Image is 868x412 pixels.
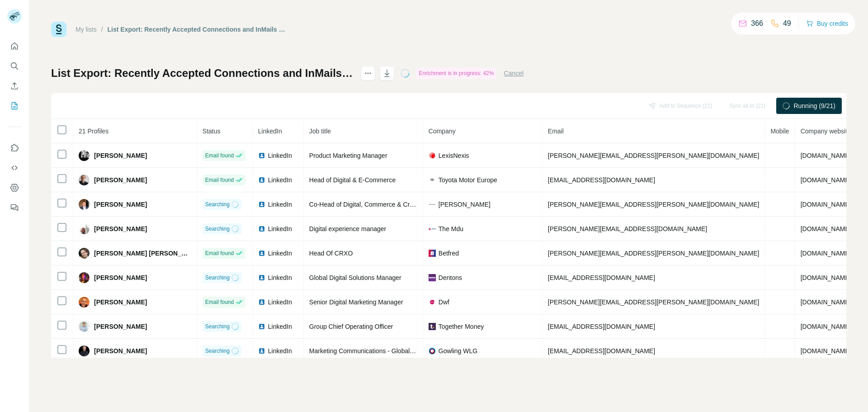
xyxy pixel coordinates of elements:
span: LinkedIn [268,322,292,331]
span: [PERSON_NAME][EMAIL_ADDRESS][PERSON_NAME][DOMAIN_NAME] [548,298,759,306]
span: Searching [205,347,230,355]
span: Betfred [439,249,459,258]
span: [PERSON_NAME] [94,346,147,355]
span: Running (9/21) [793,101,835,110]
img: company-logo [429,323,436,330]
span: Senior Digital Marketing Manager [309,298,403,306]
span: Global Digital Solutions Manager [309,274,401,281]
span: Toyota Motor Europe [439,175,497,185]
span: [PERSON_NAME] [94,298,147,307]
span: [DOMAIN_NAME] [801,250,851,257]
span: [DOMAIN_NAME] [801,323,851,330]
p: 366 [751,18,763,29]
img: LinkedIn logo [258,152,265,159]
span: Gowling WLG [439,346,477,355]
span: [PERSON_NAME][EMAIL_ADDRESS][DOMAIN_NAME] [548,225,707,232]
span: [DOMAIN_NAME] [801,274,851,281]
span: Company website [801,128,851,135]
span: [PERSON_NAME] [94,322,147,331]
button: Use Surfe on LinkedIn [7,140,22,156]
p: 49 [783,18,791,29]
button: Feedback [7,199,22,216]
div: Enrichment is in progress: 42% [416,68,496,79]
img: LinkedIn logo [258,225,265,232]
img: company-logo [429,250,436,257]
span: [DOMAIN_NAME] [801,152,851,159]
li: / [101,25,103,34]
span: Marketing Communications - Global IP [309,347,418,355]
img: company-logo [429,201,436,208]
span: Email [548,128,564,135]
span: Searching [205,274,230,282]
img: LinkedIn logo [258,176,265,184]
span: Co-Head of Digital, Commerce & Creative [309,201,427,208]
button: My lists [7,98,22,114]
span: [PERSON_NAME] [94,175,147,185]
span: LinkedIn [258,128,282,135]
span: Searching [205,200,230,208]
span: LinkedIn [268,346,292,355]
span: [PERSON_NAME][EMAIL_ADDRESS][PERSON_NAME][DOMAIN_NAME] [548,250,759,257]
span: Searching [205,322,230,331]
span: Email found [205,249,234,257]
span: Head of Digital & E-Commerce [309,176,396,184]
span: [EMAIL_ADDRESS][DOMAIN_NAME] [548,347,655,355]
img: Avatar [79,321,90,332]
span: [DOMAIN_NAME] [801,298,851,306]
span: Email found [205,298,234,306]
img: company-logo [429,225,436,232]
span: [DOMAIN_NAME] [801,201,851,208]
button: Use Surfe API [7,160,22,176]
img: Avatar [79,223,90,234]
div: List Export: Recently Accepted Connections and InMails - [DATE] 10:23 [108,25,287,34]
img: company-logo [429,274,436,281]
span: Head Of CRXO [309,250,353,257]
span: Mobile [770,128,789,135]
img: Avatar [79,248,90,259]
img: Surfe Logo [51,22,66,37]
img: Avatar [79,150,90,161]
span: LexisNexis [439,151,469,160]
span: LinkedIn [268,298,292,307]
img: company-logo [429,178,436,182]
span: [PERSON_NAME] [94,200,147,209]
span: [EMAIL_ADDRESS][DOMAIN_NAME] [548,274,655,281]
img: LinkedIn logo [258,274,265,281]
span: The Mdu [439,224,463,233]
span: LinkedIn [268,175,292,185]
img: company-logo [429,298,436,306]
span: Group Chief Operating Officer [309,323,393,330]
img: company-logo [429,152,436,159]
span: LinkedIn [268,273,292,282]
span: [PERSON_NAME][EMAIL_ADDRESS][PERSON_NAME][DOMAIN_NAME] [548,152,759,159]
span: LinkedIn [268,224,292,233]
span: Dentons [439,273,462,282]
span: Status [203,128,221,135]
span: Searching [205,225,230,233]
button: Quick start [7,38,22,54]
span: [DOMAIN_NAME] [801,176,851,184]
span: [PERSON_NAME] [PERSON_NAME] [94,249,191,258]
span: Company [429,128,456,135]
button: Dashboard [7,180,22,196]
span: LinkedIn [268,151,292,160]
span: [PERSON_NAME] [94,224,147,233]
img: LinkedIn logo [258,201,265,208]
span: [PERSON_NAME] [94,151,147,160]
span: Together Money [439,322,484,331]
img: Avatar [79,272,90,283]
img: Avatar [79,297,90,308]
span: [PERSON_NAME] [439,200,491,209]
span: Email found [205,152,234,160]
img: Avatar [79,175,90,185]
span: 21 Profiles [79,128,108,135]
img: LinkedIn logo [258,323,265,330]
h1: List Export: Recently Accepted Connections and InMails - [DATE] 10:23 [51,66,353,81]
button: actions [361,66,375,81]
span: LinkedIn [268,249,292,258]
span: [EMAIL_ADDRESS][DOMAIN_NAME] [548,323,655,330]
button: Enrich CSV [7,78,22,94]
button: Search [7,58,22,74]
span: [DOMAIN_NAME] [801,347,851,355]
span: LinkedIn [268,200,292,209]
